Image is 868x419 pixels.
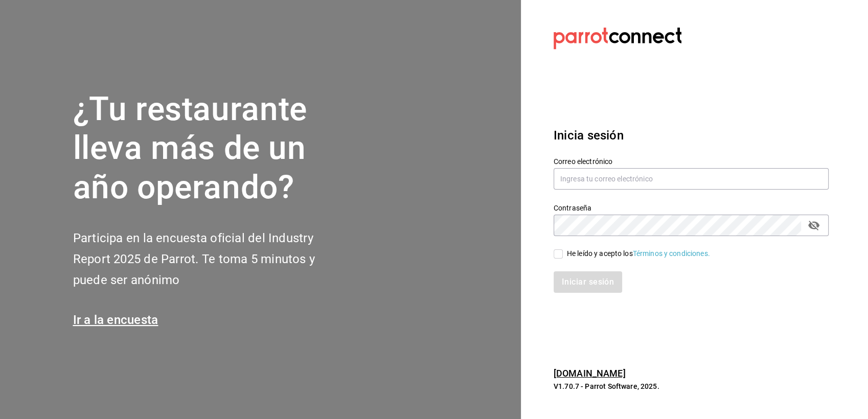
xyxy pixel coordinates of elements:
h2: Participa en la encuesta oficial del Industry Report 2025 de Parrot. Te toma 5 minutos y puede se... [73,228,349,290]
a: Términos y condiciones. [633,249,710,258]
button: passwordField [805,217,823,234]
input: Ingresa tu correo electrónico [554,168,829,190]
p: V1.70.7 - Parrot Software, 2025. [554,381,829,391]
a: [DOMAIN_NAME] [554,368,626,379]
div: He leído y acepto los [567,248,710,259]
h1: ¿Tu restaurante lleva más de un año operando? [73,90,349,207]
a: Ir a la encuesta [73,313,158,327]
label: Correo electrónico [554,157,829,165]
label: Contraseña [554,204,829,211]
h3: Inicia sesión [554,126,829,145]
